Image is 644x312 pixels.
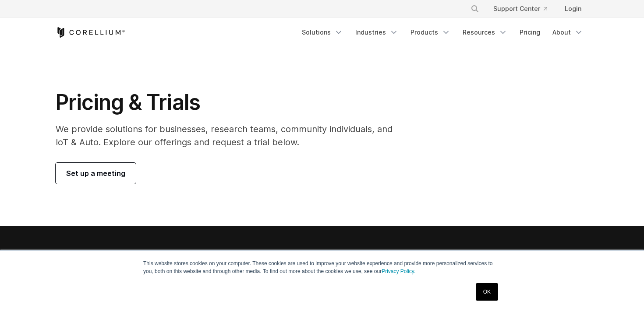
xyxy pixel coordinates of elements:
[143,259,501,275] p: This website stores cookies on your computer. These cookies are used to improve your website expe...
[56,89,405,116] h1: Pricing & Trials
[350,25,403,40] a: Industries
[56,27,125,38] a: Corellium Home
[382,268,415,274] a: Privacy Policy.
[457,25,513,40] a: Resources
[486,1,554,17] a: Support Center
[297,25,588,40] div: Navigation Menu
[66,168,125,179] span: Set up a meeting
[476,283,498,301] a: OK
[460,1,588,17] div: Navigation Menu
[558,1,588,17] a: Login
[467,1,483,17] button: Search
[514,25,545,40] a: Pricing
[56,163,136,184] a: Set up a meeting
[405,25,456,40] a: Products
[56,123,405,149] p: We provide solutions for businesses, research teams, community individuals, and IoT & Auto. Explo...
[547,25,588,40] a: About
[297,25,348,40] a: Solutions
